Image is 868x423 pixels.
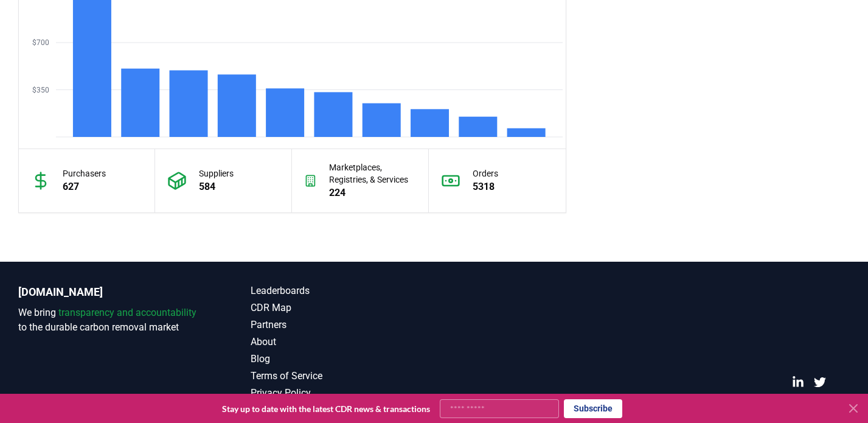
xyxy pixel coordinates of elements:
a: Twitter [814,376,826,388]
p: Orders [473,167,498,180]
p: Purchasers [63,167,106,180]
tspan: $700 [32,38,49,47]
p: 5318 [473,180,498,194]
a: Terms of Service [251,369,434,383]
p: Suppliers [199,167,234,180]
p: 627 [63,180,106,194]
span: transparency and accountability [58,307,196,318]
a: Partners [251,318,434,332]
p: We bring to the durable carbon removal market [18,306,202,335]
p: 224 [329,186,416,200]
a: Blog [251,352,434,366]
p: [DOMAIN_NAME] [18,284,202,301]
a: LinkedIn [792,376,804,388]
p: Marketplaces, Registries, & Services [329,161,416,186]
a: Privacy Policy [251,386,434,400]
a: Leaderboards [251,284,434,298]
p: 584 [199,180,234,194]
a: CDR Map [251,301,434,315]
tspan: $350 [32,86,49,94]
a: About [251,335,434,349]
